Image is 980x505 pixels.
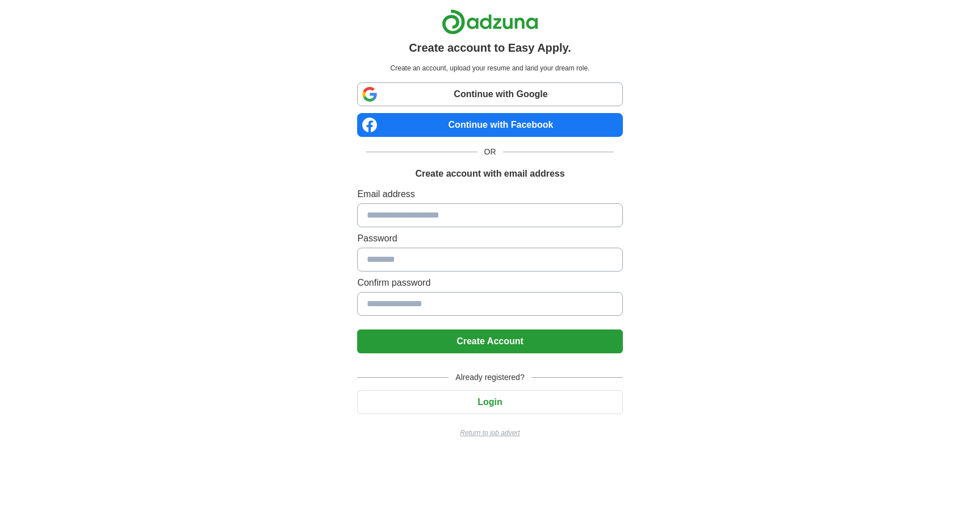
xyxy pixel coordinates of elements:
[415,167,564,181] h1: Create account with email address
[449,372,531,383] span: Already registered?
[357,390,622,414] button: Login
[478,146,503,158] span: OR
[357,187,622,201] label: Email address
[357,113,622,137] a: Continue with Facebook
[357,329,622,353] button: Create Account
[359,63,620,73] p: Create an account, upload your resume and land your dream role.
[357,276,622,290] label: Confirm password
[442,9,538,35] img: Adzuna logo
[409,39,571,56] h1: Create account to Easy Apply.
[357,428,622,438] a: Return to job advert
[357,82,622,106] a: Continue with Google
[357,232,622,245] label: Password
[357,397,622,407] a: Login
